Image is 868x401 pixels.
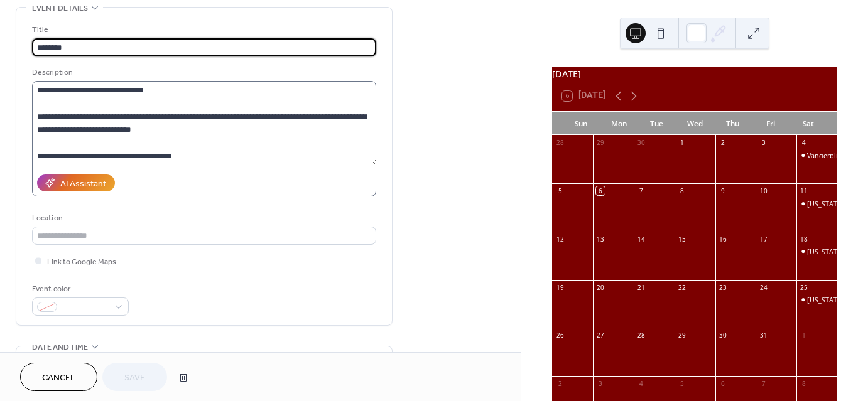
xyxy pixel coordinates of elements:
[796,295,837,304] div: South Carolina TBD
[719,235,727,243] div: 16
[678,380,686,388] div: 5
[552,67,837,81] div: [DATE]
[800,186,809,195] div: 11
[751,112,789,136] div: Fri
[556,380,565,388] div: 2
[596,139,605,147] div: 29
[596,235,605,243] div: 13
[596,331,605,340] div: 27
[596,380,605,388] div: 3
[800,139,809,147] div: 4
[807,247,847,256] div: [US_STATE]!!
[800,380,809,388] div: 8
[719,139,727,147] div: 2
[596,186,605,195] div: 6
[556,283,565,292] div: 19
[556,235,565,243] div: 12
[678,186,686,195] div: 8
[800,235,809,243] div: 18
[37,174,115,191] button: AI Assistant
[32,211,374,225] div: Location
[556,139,565,147] div: 28
[678,139,686,147] div: 1
[32,2,88,15] span: Event details
[796,199,837,208] div: Missouri
[719,283,727,292] div: 23
[556,331,565,340] div: 26
[719,331,727,340] div: 30
[562,112,600,136] div: Sun
[807,295,859,304] div: [US_STATE] TBD
[637,331,646,340] div: 28
[637,139,646,147] div: 30
[759,283,768,292] div: 24
[47,255,116,269] span: Link to Google Maps
[807,199,844,208] div: [US_STATE]
[800,331,809,340] div: 1
[32,23,374,36] div: Title
[42,372,75,385] span: Cancel
[678,235,686,243] div: 15
[759,331,768,340] div: 31
[759,380,768,388] div: 7
[719,186,727,195] div: 9
[713,112,751,136] div: Thu
[638,112,676,136] div: Tue
[719,380,727,388] div: 6
[20,363,97,391] button: Cancel
[800,283,809,292] div: 25
[676,112,713,136] div: Wed
[637,186,646,195] div: 7
[789,112,827,136] div: Sat
[60,178,106,191] div: AI Assistant
[32,66,374,79] div: Description
[678,283,686,292] div: 22
[32,341,88,354] span: Date and time
[759,186,768,195] div: 10
[796,151,837,160] div: Vanderbilt Watch Party
[637,283,646,292] div: 21
[637,235,646,243] div: 14
[596,283,605,292] div: 20
[796,247,837,256] div: Tennessee!!
[678,331,686,340] div: 29
[637,380,646,388] div: 4
[556,186,565,195] div: 5
[759,139,768,147] div: 3
[759,235,768,243] div: 17
[32,282,126,296] div: Event color
[600,112,637,136] div: Mon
